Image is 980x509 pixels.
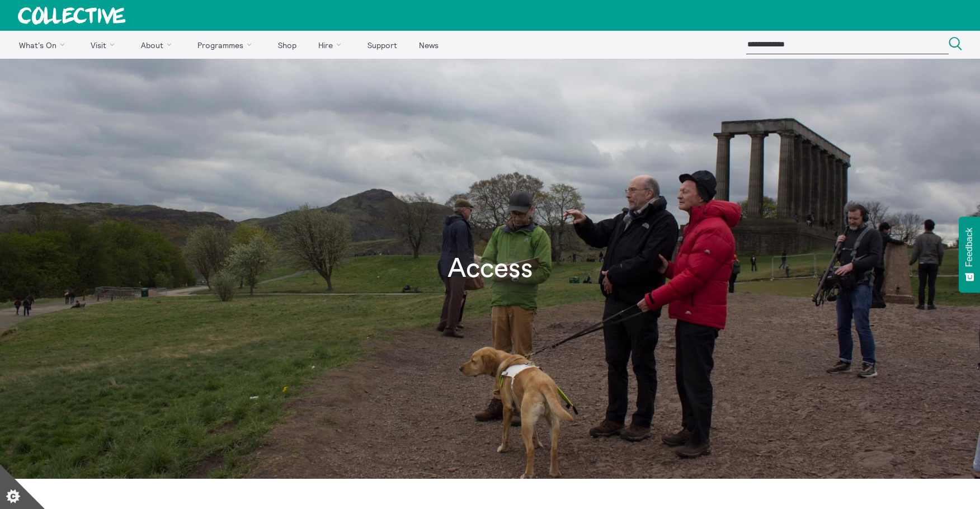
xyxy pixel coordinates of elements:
[959,216,980,293] button: Feedback - Show survey
[268,31,306,59] a: Shop
[81,31,129,59] a: Visit
[309,31,356,59] a: Hire
[409,31,448,59] a: News
[964,228,974,267] span: Feedback
[188,31,266,59] a: Programmes
[9,31,79,59] a: What's On
[131,31,186,59] a: About
[357,31,407,59] a: Support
